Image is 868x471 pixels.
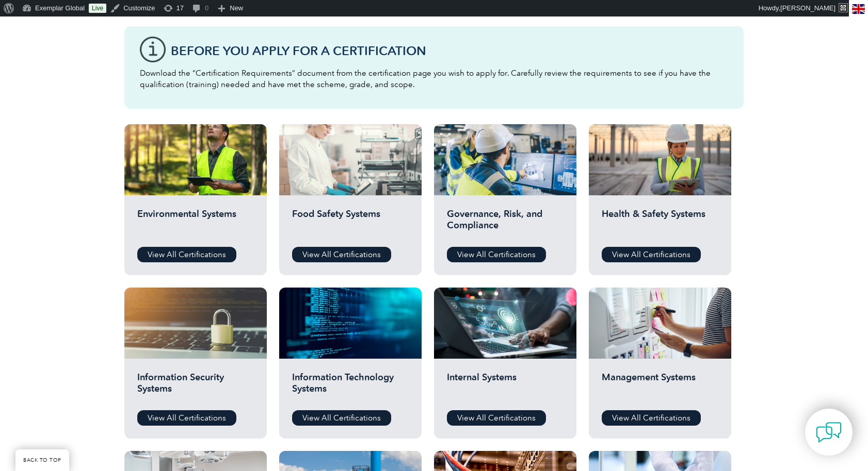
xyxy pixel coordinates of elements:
a: View All Certifications [292,410,391,426]
img: contact-chat.png [816,419,842,445]
h3: Before You Apply For a Certification [171,44,728,57]
a: View All Certifications [292,247,391,262]
a: View All Certifications [602,247,701,262]
span: [PERSON_NAME] [780,4,835,12]
h2: Health & Safety Systems [602,208,718,239]
a: View All Certifications [137,247,236,262]
h2: Governance, Risk, and Compliance [447,208,564,239]
a: View All Certifications [137,410,236,426]
h2: Information Technology Systems [292,372,409,402]
h2: Information Security Systems [137,372,254,402]
img: en [852,4,865,14]
a: Live [89,4,106,13]
h2: Management Systems [602,372,718,402]
a: View All Certifications [602,410,701,426]
h2: Internal Systems [447,372,564,402]
h2: Environmental Systems [137,208,254,239]
h2: Food Safety Systems [292,208,409,239]
p: Download the “Certification Requirements” document from the certification page you wish to apply ... [140,68,728,90]
a: View All Certifications [447,410,546,426]
a: BACK TO TOP [15,449,69,471]
a: View All Certifications [447,247,546,262]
